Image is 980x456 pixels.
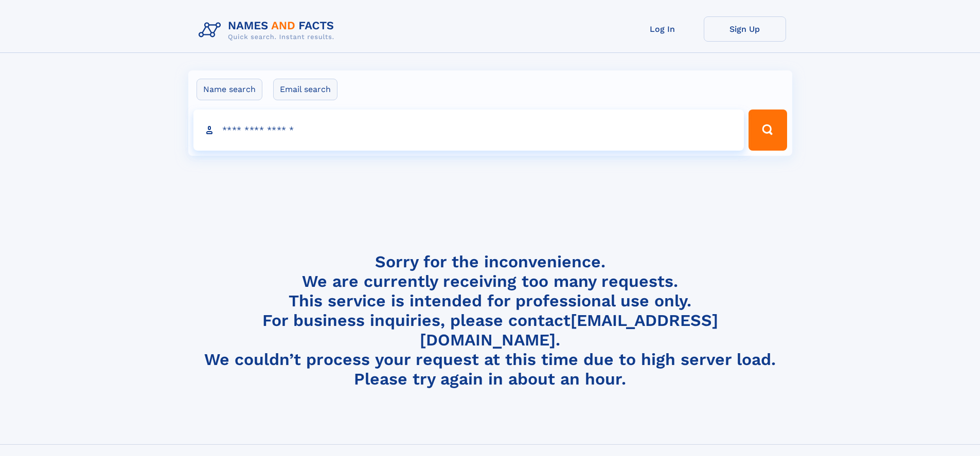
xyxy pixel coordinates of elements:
[273,79,337,100] label: Email search
[749,110,787,151] button: Search Button
[704,16,786,42] a: Sign Up
[193,110,744,151] input: search input
[420,311,718,350] a: [EMAIL_ADDRESS][DOMAIN_NAME]
[197,79,262,100] label: Name search
[621,16,704,42] a: Log In
[194,16,343,44] img: Logo Names and Facts
[194,252,786,389] h4: Sorry for the inconvenience. We are currently receiving too many requests. This service is intend...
